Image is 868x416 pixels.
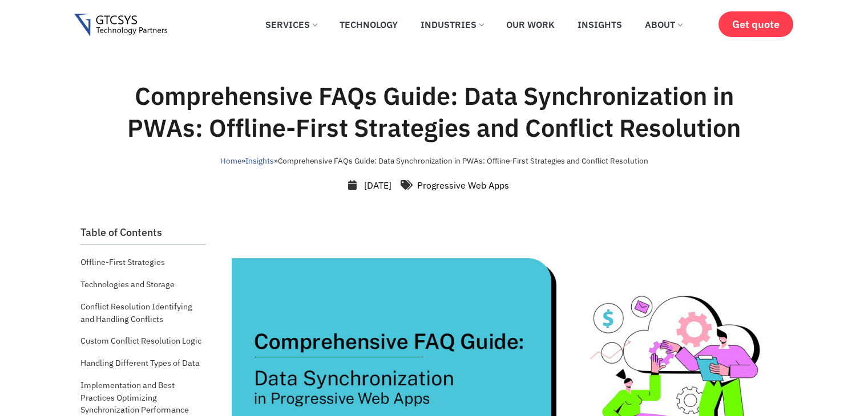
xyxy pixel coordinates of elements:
[80,226,206,239] h2: Table of Contents
[111,80,758,144] h1: Comprehensive FAQs Guide: Data Synchronization in PWAs: Offline-First Strategies and Conflict Res...
[80,275,175,293] a: Technologies and Storage
[364,180,391,191] time: [DATE]
[80,297,206,328] a: Conflict Resolution Identifying and Handling Conflicts
[220,156,241,166] a: Home
[80,354,200,372] a: Handling Different Types of Data
[74,14,167,37] img: Gtcsys logo
[569,12,631,37] a: Insights
[331,12,406,37] a: Technology
[80,253,165,271] a: Offline-First Strategies
[498,12,563,37] a: Our Work
[412,12,492,37] a: Industries
[417,180,509,191] a: Progressive Web Apps
[220,156,648,166] span: » »
[245,156,274,166] a: Insights
[732,18,780,30] span: Get quote
[278,156,648,166] span: Comprehensive FAQs Guide: Data Synchronization in PWAs: Offline-First Strategies and Conflict Res...
[80,332,201,350] a: Custom Conflict Resolution Logic
[718,11,793,37] a: Get quote
[257,12,325,37] a: Services
[636,12,691,37] a: About
[797,345,868,399] iframe: chat widget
